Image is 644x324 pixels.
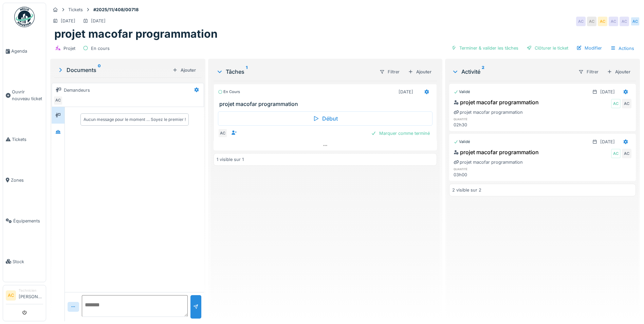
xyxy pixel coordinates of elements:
[19,288,43,293] div: Technicien
[452,187,481,193] div: 2 visible sur 2
[622,149,631,158] div: AC
[12,89,43,102] span: Ouvrir nouveau ticket
[11,177,43,183] span: Zones
[218,89,240,95] div: En cours
[454,159,523,165] div: projet macofar programmation
[12,136,43,143] span: Tickets
[587,17,596,26] div: AC
[61,18,75,24] div: [DATE]
[454,172,511,178] div: 03h00
[64,87,90,93] div: Demandeurs
[575,67,602,77] div: Filtrer
[98,66,101,74] sup: 0
[54,28,218,40] h1: projet macofar programmation
[600,89,615,95] div: [DATE]
[454,167,511,171] h6: quantité
[19,288,43,303] li: [PERSON_NAME]
[399,89,413,95] div: [DATE]
[3,200,46,241] a: Équipements
[609,17,618,26] div: AC
[452,68,573,76] div: Activité
[454,122,511,128] div: 02h30
[219,101,434,107] h3: projet macofar programmation
[405,67,434,76] div: Ajouter
[576,17,586,26] div: AC
[454,148,539,156] div: projet macofar programmation
[57,66,170,74] div: Documents
[84,116,186,123] div: Aucun message pour le moment … Soyez le premier !
[3,241,46,282] a: Stock
[91,6,141,13] strong: #2025/11/408/00718
[6,290,16,301] li: AC
[622,99,631,108] div: AC
[218,111,433,126] div: Début
[3,31,46,72] a: Agenda
[3,160,46,200] a: Zones
[217,156,244,163] div: 1 visible sur 1
[3,72,46,119] a: Ouvrir nouveau ticket
[620,17,629,26] div: AC
[13,218,43,224] span: Équipements
[170,66,199,75] div: Ajouter
[454,139,470,145] div: Validé
[246,68,247,76] sup: 1
[454,89,470,95] div: Validé
[11,48,43,54] span: Agenda
[454,109,523,115] div: projet macofar programmation
[6,288,43,304] a: AC Technicien[PERSON_NAME]
[611,99,621,108] div: AC
[68,6,83,13] div: Tickets
[218,128,227,138] div: AC
[91,18,106,24] div: [DATE]
[600,139,615,145] div: [DATE]
[524,43,571,53] div: Clôturer le ticket
[91,45,110,52] div: En cours
[630,17,640,26] div: AC
[448,43,521,53] div: Terminer & valider les tâches
[604,67,633,76] div: Ajouter
[482,68,484,76] sup: 2
[611,149,621,158] div: AC
[454,117,511,121] h6: quantité
[63,45,75,52] div: Projet
[574,43,605,53] div: Modifier
[3,119,46,160] a: Tickets
[376,67,403,77] div: Filtrer
[454,98,539,106] div: projet macofar programmation
[216,68,374,76] div: Tâches
[607,43,637,53] div: Actions
[13,258,43,265] span: Stock
[53,96,63,105] div: AC
[14,7,35,27] img: Badge_color-CXgf-gQk.svg
[368,129,433,138] div: Marquer comme terminé
[598,17,607,26] div: AC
